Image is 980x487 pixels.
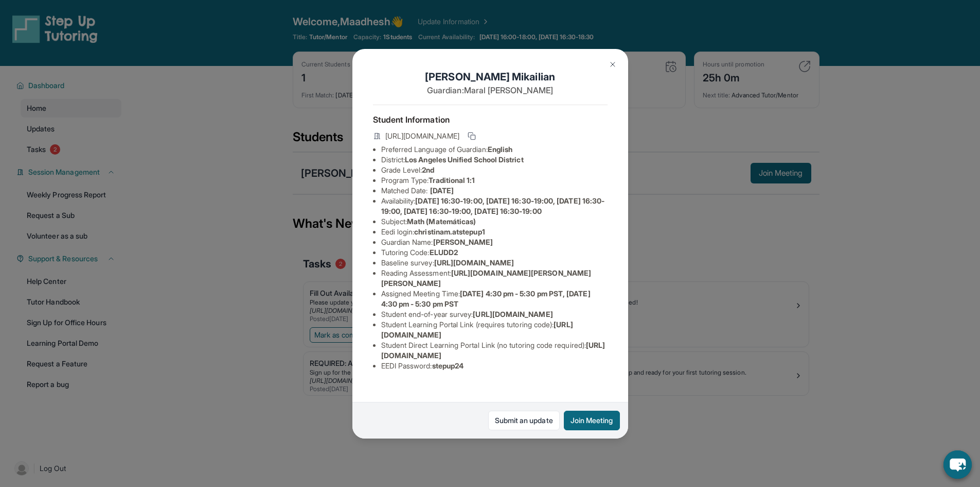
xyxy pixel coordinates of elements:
[381,237,608,247] li: Guardian Name :
[488,411,560,430] a: Submit an update
[466,130,478,142] button: Copy link
[381,155,608,165] li: District:
[381,247,608,258] li: Tutoring Code :
[381,268,608,289] li: Reading Assessment :
[381,268,592,288] span: [URL][DOMAIN_NAME][PERSON_NAME][PERSON_NAME]
[564,411,620,430] button: Join Meeting
[433,238,493,246] span: [PERSON_NAME]
[473,310,553,318] span: [URL][DOMAIN_NAME]
[381,175,608,186] li: Program Type:
[430,248,458,257] span: ELUDD2
[373,70,608,84] h1: [PERSON_NAME] Mikailian
[609,60,617,69] img: Close Icon
[422,165,434,174] span: 2nd
[373,84,608,96] p: Guardian: Maral [PERSON_NAME]
[381,144,608,155] li: Preferred Language of Guardian:
[373,113,608,126] h4: Student Information
[381,196,608,216] li: Availability:
[434,258,514,267] span: [URL][DOMAIN_NAME]
[432,361,464,370] span: stepup24
[414,227,485,236] span: christinam.atstepup1
[381,258,608,268] li: Baseline survey :
[381,289,608,309] li: Assigned Meeting Time :
[407,217,476,226] span: Math (Matemáticas)
[381,289,591,308] span: [DATE] 4:30 pm - 5:30 pm PST, [DATE] 4:30 pm - 5:30 pm PST
[429,176,475,184] span: Traditional 1:1
[385,131,459,141] span: [URL][DOMAIN_NAME]
[381,196,605,215] span: [DATE] 16:30-19:00, [DATE] 16:30-19:00, [DATE] 16:30-19:00, [DATE] 16:30-19:00, [DATE] 16:30-19:00
[381,320,608,340] li: Student Learning Portal Link (requires tutoring code) :
[381,227,608,237] li: Eedi login :
[381,309,608,320] li: Student end-of-year survey :
[381,361,608,371] li: EEDI Password :
[381,340,608,361] li: Student Direct Learning Portal Link (no tutoring code required) :
[943,450,972,479] button: chat-button
[405,155,523,164] span: Los Angeles Unified School District
[381,216,608,227] li: Subject :
[381,186,608,196] li: Matched Date:
[488,145,513,154] span: English
[430,186,454,195] span: [DATE]
[381,165,608,175] li: Grade Level:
